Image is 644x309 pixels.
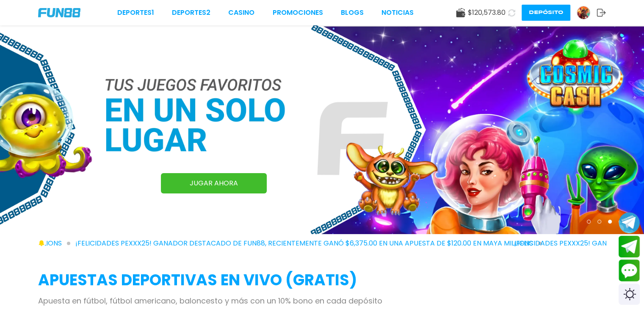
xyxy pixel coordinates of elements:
[273,8,323,18] a: Promociones
[522,5,570,21] button: Depósito
[619,236,640,258] button: Join telegram
[38,8,80,17] img: Company Logo
[577,6,597,19] a: Avatar
[619,259,640,281] button: Contact customer service
[468,8,506,18] span: $ 120,573.80
[619,212,640,234] button: Join telegram channel
[38,295,606,306] p: Apuesta en fútbol, fútbol americano, baloncesto y más con un 10% bono en cada depósito
[172,8,210,18] a: Deportes2
[619,284,640,305] div: Switch theme
[38,269,606,292] h2: APUESTAS DEPORTIVAS EN VIVO (gratis)
[381,8,414,18] a: NOTICIAS
[577,6,590,19] img: Avatar
[341,8,364,18] a: BLOGS
[161,173,267,193] a: JUGAR AHORA
[75,238,542,248] span: ¡FELICIDADES pexxx25! GANADOR DESTACADO DE FUN88, RECIENTEMENTE GANÓ $6,375.00 EN UNA APUESTA DE ...
[228,8,254,18] a: CASINO
[117,8,154,18] a: Deportes1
